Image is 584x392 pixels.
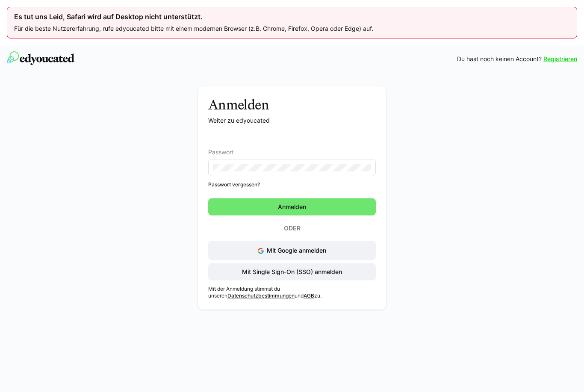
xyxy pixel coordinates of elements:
[208,116,376,125] p: Weiter zu edyoucated
[208,241,376,260] button: Mit Google anmelden
[14,24,570,33] p: Für die beste Nutzererfahrung, rufe edyoucated bitte mit einem modernen Browser (z.B. Chrome, Fir...
[208,181,376,188] a: Passwort vergessen?
[241,268,343,276] span: Mit Single Sign-On (SSO) anmelden
[304,292,314,299] a: AGB
[277,203,307,211] span: Anmelden
[208,97,376,113] h3: Anmelden
[457,55,542,63] span: Du hast noch keinen Account?
[14,12,570,21] div: Es tut uns Leid, Safari wird auf Desktop nicht unterstützt.
[271,222,313,234] p: Oder
[208,286,376,299] p: Mit der Anmeldung stimmst du unseren und zu.
[7,51,74,65] img: edyoucated
[227,292,295,299] a: Datenschutzbestimmungen
[267,247,326,254] span: Mit Google anmelden
[208,149,234,156] span: Passwort
[543,55,577,63] a: Registrieren
[208,263,376,280] button: Mit Single Sign-On (SSO) anmelden
[208,198,376,215] button: Anmelden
